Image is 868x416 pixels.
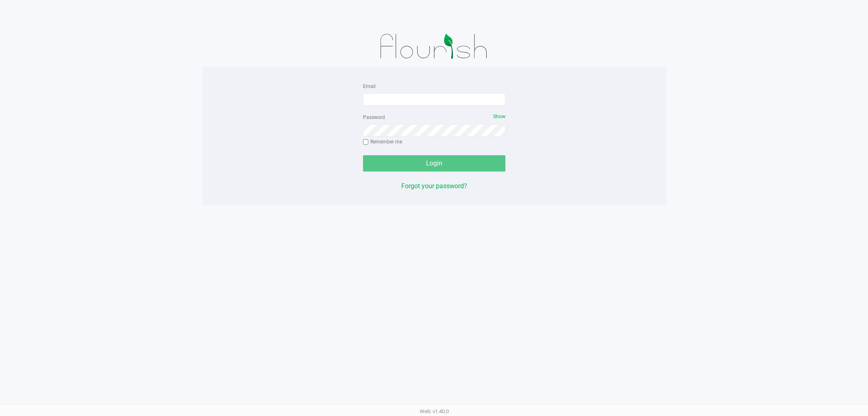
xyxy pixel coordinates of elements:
label: Password [363,114,385,121]
span: Show [493,114,505,119]
input: Remember me [363,139,369,145]
label: Email [363,83,376,90]
button: Forgot your password? [401,181,467,191]
label: Remember me [363,138,402,145]
span: Web: v1.40.0 [420,408,449,414]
